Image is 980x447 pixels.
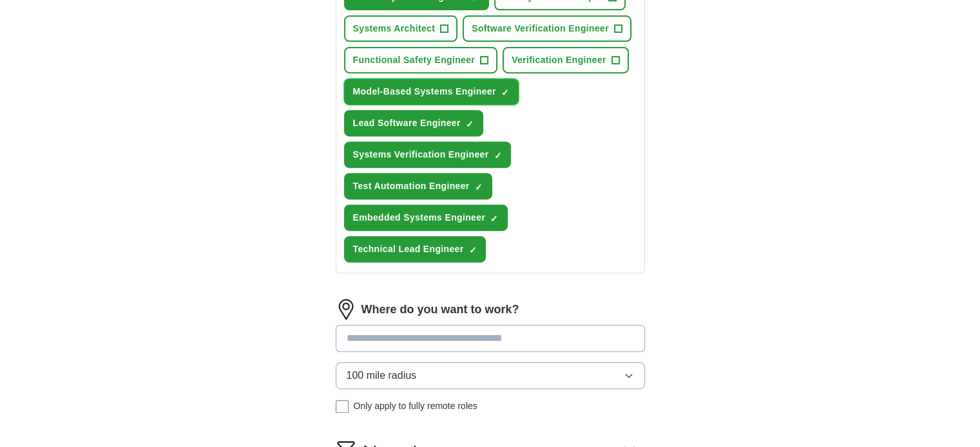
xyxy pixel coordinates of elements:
span: Technical Lead Engineer [353,242,464,256]
span: Verification Engineer [512,53,606,67]
span: Only apply to fully remote roles [354,399,477,413]
span: Model-Based Systems Engineer [353,85,496,98]
button: 100 mile radius [336,362,645,389]
button: Lead Software Engineer✓ [344,110,483,136]
input: Only apply to fully remote roles [336,400,349,413]
span: ✓ [494,151,501,161]
button: Model-Based Systems Engineer✓ [344,78,519,105]
span: ✓ [501,87,509,98]
span: Lead Software Engineer [353,116,461,130]
span: ✓ [466,119,474,129]
span: Systems Architect [353,22,436,35]
button: Functional Safety Engineer [344,47,498,73]
label: Where do you want to work? [361,301,519,318]
span: Embedded Systems Engineer [353,211,486,224]
span: ✓ [475,182,483,192]
span: Systems Verification Engineer [353,148,489,161]
button: Embedded Systems Engineer✓ [344,205,508,231]
button: Verification Engineer [503,47,629,73]
span: Functional Safety Engineer [353,53,476,67]
button: Systems Architect [344,15,458,42]
span: Test Automation Engineer [353,179,470,193]
button: Technical Lead Engineer✓ [344,236,486,262]
span: 100 mile radius [347,368,417,383]
span: ✓ [490,214,498,224]
img: location.png [336,299,356,320]
span: Software Verification Engineer [472,22,609,35]
button: Software Verification Engineer [463,15,631,42]
button: Systems Verification Engineer✓ [344,141,512,168]
span: ✓ [468,245,476,255]
button: Test Automation Engineer✓ [344,173,492,199]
